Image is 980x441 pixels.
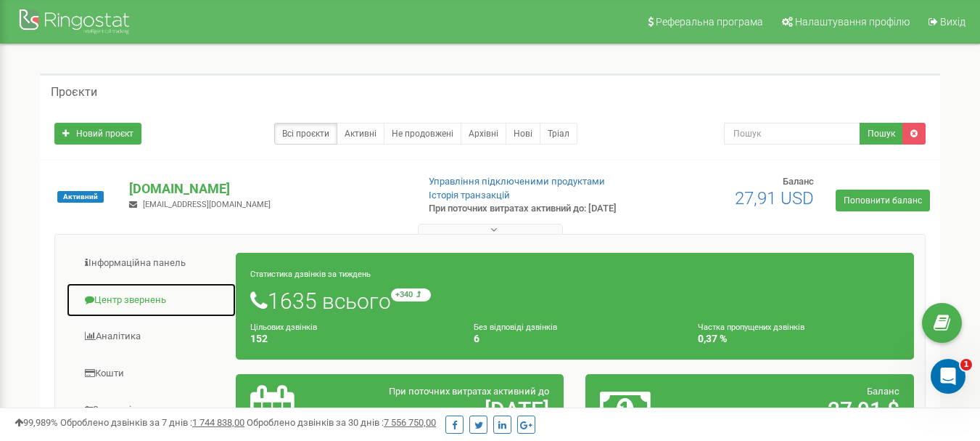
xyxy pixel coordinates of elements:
a: Активні [337,123,384,145]
a: Тріал [540,123,577,145]
h5: Проєкти [51,86,97,99]
input: Пошук [724,123,860,145]
span: Налаштування профілю [795,16,910,28]
a: Новий проєкт [54,123,141,145]
span: [EMAIL_ADDRESS][DOMAIN_NAME] [143,200,271,209]
button: Пошук [860,123,903,145]
u: 7 556 750,00 [384,417,436,428]
h4: 0,37 % [698,333,899,344]
a: Архівні [461,123,506,145]
h4: 6 [474,333,675,344]
u: 1 744 838,00 [192,417,244,428]
span: 99,989% [15,417,58,428]
small: Без відповіді дзвінків [474,323,557,332]
span: Вихід [940,16,965,28]
a: Загальні налаштування [66,392,236,428]
a: Поповнити баланс [836,190,930,211]
a: Всі проєкти [274,123,337,145]
a: Аналiтика [66,319,236,355]
small: Цільових дзвінків [250,323,317,332]
span: 1 [960,359,972,371]
span: Оброблено дзвінків за 7 днів : [60,417,244,428]
iframe: Intercom live chat [931,359,965,394]
h1: 1635 всього [250,288,899,313]
a: Кошти [66,356,236,392]
a: Центр звернень [66,283,236,318]
span: При поточних витратах активний до [389,386,549,397]
span: 27,91 USD [735,188,814,209]
a: Не продовжені [384,123,461,145]
span: Оброблено дзвінків за 30 днів : [247,417,436,428]
span: Реферальна програма [656,16,763,28]
h4: 152 [250,333,452,344]
h2: 27,91 $ [707,398,899,422]
small: Статистика дзвінків за тиждень [250,270,371,279]
h2: [DATE] [357,398,549,422]
small: +340 [391,288,431,302]
span: Активний [57,191,104,203]
a: Історія транзакцій [429,190,510,201]
small: Частка пропущених дзвінків [698,323,804,332]
span: Баланс [783,176,814,187]
span: Баланс [867,386,899,397]
a: Управління підключеними продуктами [429,176,605,187]
p: При поточних витратах активний до: [DATE] [429,202,630,216]
p: [DOMAIN_NAME] [129,179,405,198]
a: Нові [506,123,540,145]
a: Інформаційна панель [66,246,236,281]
